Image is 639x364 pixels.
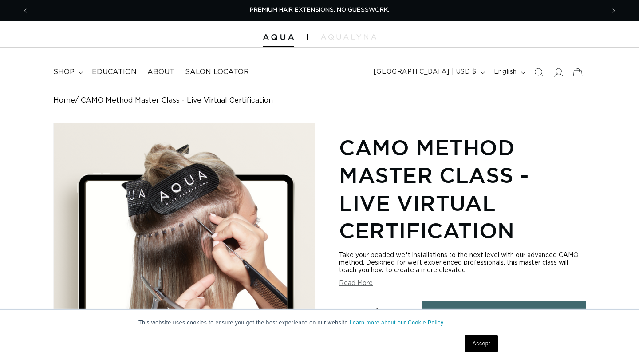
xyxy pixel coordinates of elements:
button: English [489,64,529,81]
img: aqualyna.com [321,34,376,40]
summary: shop [48,62,87,82]
h1: CAMO Method Master Class - Live Virtual Certification [339,134,586,245]
span: Salon Locator [185,67,249,77]
a: Education [87,62,142,82]
button: Read More [339,280,373,287]
img: Aqua Hair Extensions [263,34,294,40]
button: Previous announcement [16,2,35,19]
span: CAMO Method Master Class - Live Virtual Certification [81,96,273,105]
span: login to shop [475,301,534,324]
button: [GEOGRAPHIC_DATA] | USD $ [368,64,489,81]
a: Learn more about our Cookie Policy. [350,320,445,326]
nav: breadcrumbs [53,96,586,105]
p: This website uses cookies to ensure you get the best experience on our website. [138,319,501,327]
span: PREMIUM HAIR EXTENSIONS. NO GUESSWORK. [250,7,389,13]
summary: Search [529,63,548,82]
div: Take your beaded weft installations to the next level with our advanced CAMO method. Designed for... [339,252,586,274]
a: Salon Locator [180,62,254,82]
a: login to shop [422,301,586,324]
span: English [494,67,517,77]
span: About [147,67,174,77]
span: shop [53,67,75,77]
a: About [142,62,180,82]
span: Education [92,67,137,77]
a: Accept [465,335,498,352]
span: [GEOGRAPHIC_DATA] | USD $ [374,67,477,77]
a: Home [53,96,75,105]
button: Next announcement [604,2,623,19]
